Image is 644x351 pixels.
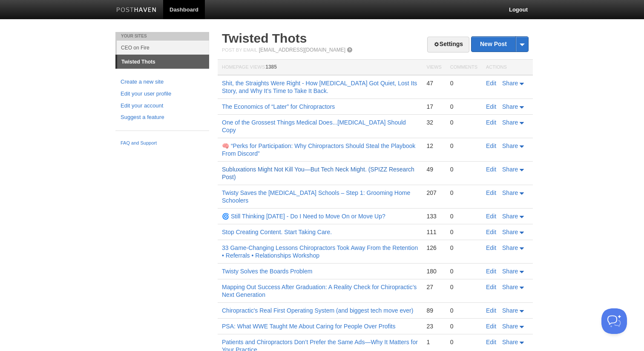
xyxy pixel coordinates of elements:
[486,189,496,196] a: Edit
[450,189,477,197] div: 0
[426,322,441,330] div: 23
[486,307,496,314] a: Edit
[502,323,518,330] span: Share
[426,165,441,173] div: 49
[426,79,441,87] div: 47
[450,212,477,220] div: 0
[502,189,518,196] span: Share
[450,228,477,236] div: 0
[121,90,204,99] a: Edit your user profile
[259,47,345,53] a: [EMAIL_ADDRESS][DOMAIN_NAME]
[426,283,441,291] div: 27
[450,267,477,275] div: 0
[222,307,413,314] a: Chiropractic's Real First Operating System (and biggest tech move ever)
[450,119,477,126] div: 0
[222,284,417,298] a: Mapping Out Success After Graduation: A Reality Check for Chiropractic’s Next Generation
[502,244,518,251] span: Share
[601,308,627,334] iframe: Help Scout Beacon - Open
[502,119,518,126] span: Share
[222,166,414,180] a: Subluxations Might Not Kill You—But Tech Neck Might. (SPIZZ Research Post)
[450,79,477,87] div: 0
[486,339,496,345] a: Edit
[426,103,441,110] div: 17
[222,31,307,45] a: Twisted Thots
[117,41,209,55] a: CEO on Fire
[486,213,496,220] a: Edit
[482,60,533,75] th: Actions
[426,142,441,150] div: 12
[426,212,441,220] div: 133
[222,119,406,133] a: One of the Grossest Things Medical Does...[MEDICAL_DATA] Should Copy
[502,229,518,235] span: Share
[222,80,417,94] a: Shit, the Straights Were Right - How [MEDICAL_DATA] Got Quiet, Lost Its Story, and Why It’s Time ...
[486,268,496,275] a: Edit
[427,37,469,52] a: Settings
[426,307,441,314] div: 89
[502,284,518,290] span: Share
[222,189,410,204] a: Twisty Saves the [MEDICAL_DATA] Schools – Step 1: Grooming Home Schoolers
[486,166,496,173] a: Edit
[121,113,204,122] a: Suggest a feature
[486,323,496,330] a: Edit
[265,64,277,70] span: 1385
[502,142,518,149] span: Share
[502,80,518,87] span: Share
[450,244,477,252] div: 0
[116,7,157,14] img: Posthaven-bar
[450,103,477,110] div: 0
[222,213,385,220] a: 🌀 Still Thinking [DATE] - Do I Need to Move On or Move Up?
[450,338,477,346] div: 0
[121,139,204,147] a: FAQ and Support
[422,60,446,75] th: Views
[502,166,518,173] span: Share
[502,213,518,220] span: Share
[222,142,415,157] a: 🧠 “Perks for Participation: Why Chiropractors Should Steal the Playbook From Discord”
[502,103,518,110] span: Share
[450,283,477,291] div: 0
[222,323,395,330] a: PSA: What WWE Taught Me About Caring for People Over Profits
[486,80,496,87] a: Edit
[486,229,496,235] a: Edit
[502,339,518,345] span: Share
[426,244,441,252] div: 126
[117,55,209,69] a: Twisted Thots
[426,119,441,126] div: 32
[121,78,204,87] a: Create a new site
[222,103,335,110] a: The Economics of “Later” for Chiropractors
[486,119,496,126] a: Edit
[218,60,422,75] th: Homepage Views
[426,228,441,236] div: 111
[426,267,441,275] div: 180
[450,165,477,173] div: 0
[446,60,482,75] th: Comments
[486,103,496,110] a: Edit
[115,32,209,41] li: Your Sites
[486,284,496,290] a: Edit
[222,268,312,275] a: Twisty Solves the Boards Problem
[486,244,496,251] a: Edit
[121,102,204,110] a: Edit your account
[471,37,528,52] a: New Post
[222,229,332,235] a: Stop Creating Content. Start Taking Care.
[426,338,441,346] div: 1
[502,307,518,314] span: Share
[486,142,496,149] a: Edit
[502,268,518,275] span: Share
[222,244,418,259] a: 33 Game-Changing Lessons Chiropractors Took Away From the Retention • Referrals • Relationships W...
[450,142,477,150] div: 0
[450,307,477,314] div: 0
[426,189,441,197] div: 207
[450,322,477,330] div: 0
[222,47,257,52] span: Post by Email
